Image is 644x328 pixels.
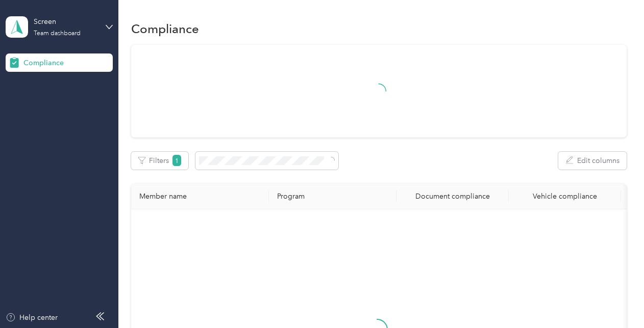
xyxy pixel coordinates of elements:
iframe: Everlance-gr Chat Button Frame [587,271,644,328]
span: Compliance [23,58,64,68]
th: Member name [131,184,269,209]
button: Help center [6,312,58,323]
div: Screen [34,16,97,27]
div: Team dashboard [34,31,81,37]
h1: Compliance [131,23,199,34]
button: Edit columns [558,152,627,170]
span: 1 [172,155,182,166]
div: Vehicle compliance [517,192,613,201]
div: Document compliance [405,192,501,201]
button: Filters1 [131,152,189,170]
th: Program [269,184,397,209]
